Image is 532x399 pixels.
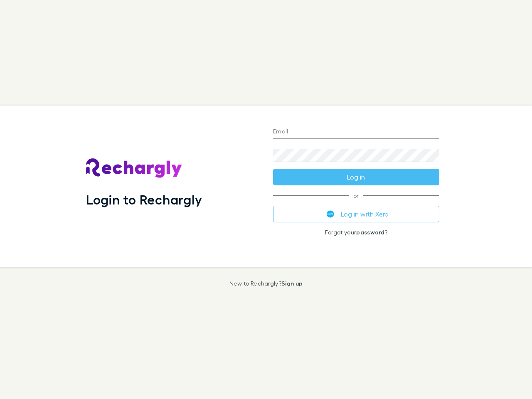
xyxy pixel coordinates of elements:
button: Log in with Xero [273,206,439,222]
a: Sign up [281,280,303,287]
img: Rechargly's Logo [86,158,182,178]
a: password [356,229,384,236]
button: Log in [273,169,439,185]
p: New to Rechargly? [229,280,303,287]
h1: Login to Rechargly [86,192,202,207]
img: Xero's logo [327,210,334,218]
p: Forgot your ? [273,229,439,236]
